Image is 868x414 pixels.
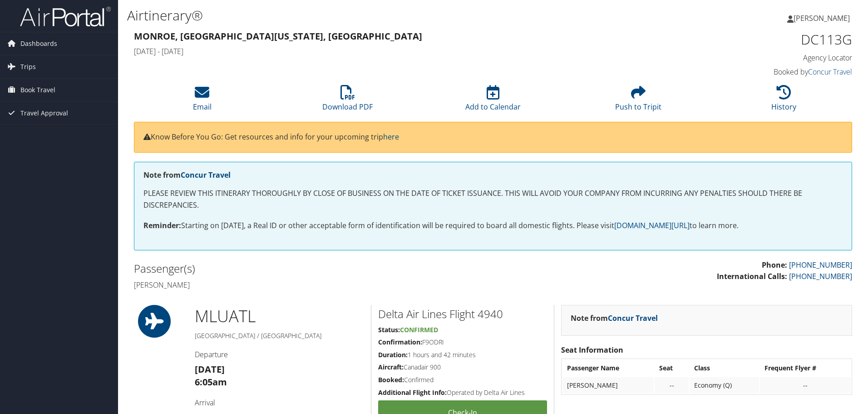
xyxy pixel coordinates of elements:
[571,313,658,323] strong: Note from
[762,260,787,270] strong: Phone:
[683,67,852,77] h4: Booked by
[378,325,400,334] strong: Status:
[561,345,623,355] strong: Seat Information
[143,220,843,232] p: Starting on [DATE], a Real ID or other acceptable form of identification will be required to boar...
[400,325,438,334] span: Confirmed
[690,377,759,394] td: Economy (Q)
[195,349,364,359] h4: Departure
[808,67,852,77] a: Concur Travel
[378,375,547,384] h5: Confirmed
[143,170,231,180] strong: Note from
[143,220,181,230] strong: Reminder:
[378,350,547,359] h5: 1 hours and 42 minutes
[195,376,227,388] strong: 6:05am
[690,360,759,376] th: Class
[794,13,850,23] span: [PERSON_NAME]
[655,360,688,376] th: Seat
[20,55,36,78] span: Trips
[322,90,373,112] a: Download PDF
[465,90,521,112] a: Add to Calendar
[134,30,422,42] strong: Monroe, [GEOGRAPHIC_DATA] [US_STATE], [GEOGRAPHIC_DATA]
[615,90,661,112] a: Push to Tripit
[378,388,547,397] h5: Operated by Delta Air Lines
[195,305,364,328] h1: MLU ATL
[134,280,486,290] h4: [PERSON_NAME]
[608,313,658,323] a: Concur Travel
[562,360,654,376] th: Passenger Name
[764,381,846,389] div: --
[378,338,547,347] h5: F9ODRI
[181,170,231,180] a: Concur Travel
[659,381,684,389] div: --
[378,350,408,359] strong: Duration:
[683,30,852,49] h1: DC113G
[20,79,55,101] span: Book Travel
[378,388,447,397] strong: Additional Flight Info:
[20,6,111,27] img: airportal-logo.png
[20,32,57,55] span: Dashboards
[789,260,852,270] a: [PHONE_NUMBER]
[683,53,852,63] h4: Agency Locator
[195,331,364,340] h5: [GEOGRAPHIC_DATA] / [GEOGRAPHIC_DATA]
[195,398,364,408] h4: Arrival
[789,271,852,281] a: [PHONE_NUMBER]
[195,363,225,375] strong: [DATE]
[383,132,399,142] a: here
[562,377,654,394] td: [PERSON_NAME]
[787,5,859,32] a: [PERSON_NAME]
[143,188,843,211] p: PLEASE REVIEW THIS ITINERARY THOROUGHLY BY CLOSE OF BUSINESS ON THE DATE OF TICKET ISSUANCE. THIS...
[771,90,796,112] a: History
[378,338,422,346] strong: Confirmation:
[717,271,787,281] strong: International Calls:
[378,363,547,372] h5: Canadair 900
[143,131,843,143] p: Know Before You Go: Get resources and info for your upcoming trip
[20,102,68,125] span: Travel Approval
[378,375,404,384] strong: Booked:
[134,261,486,276] h2: Passenger(s)
[614,220,690,230] a: [DOMAIN_NAME][URL]
[760,360,851,376] th: Frequent Flyer #
[134,46,669,56] h4: [DATE] - [DATE]
[127,6,615,25] h1: Airtinerary®
[378,363,404,371] strong: Aircraft:
[378,306,547,322] h2: Delta Air Lines Flight 4940
[193,90,212,112] a: Email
